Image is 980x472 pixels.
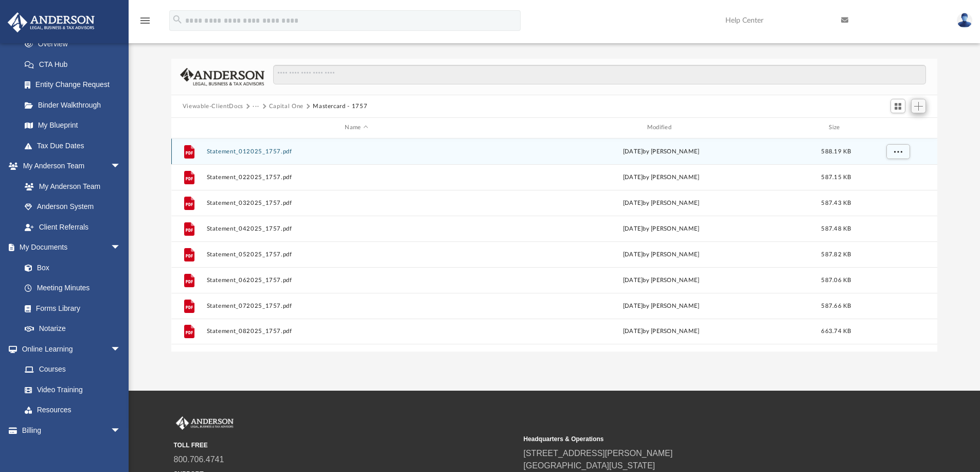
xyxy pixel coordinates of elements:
button: Statement_082025_1757.pdf [206,328,506,335]
button: Mastercard - 1757 [313,102,367,111]
span: 588.19 KB [821,148,851,154]
button: Statement_072025_1757.pdf [206,303,506,309]
span: arrow_drop_down [111,339,131,360]
span: 587.66 KB [821,303,851,308]
img: Anderson Advisors Platinum Portal [5,12,98,32]
div: [DATE] by [PERSON_NAME] [511,224,811,233]
div: grid [171,138,938,352]
img: Anderson Advisors Platinum Portal [174,416,236,430]
span: 587.06 KB [821,277,851,283]
button: More options [886,144,910,159]
button: Statement_012025_1757.pdf [206,148,506,155]
a: Online Learningarrow_drop_down [7,339,131,359]
span: 663.74 KB [821,328,851,334]
button: Statement_042025_1757.pdf [206,225,506,232]
button: Add [911,99,926,113]
div: [DATE] by [PERSON_NAME] [511,250,811,259]
a: My Anderson Teamarrow_drop_down [7,156,131,177]
a: CTA Hub [14,54,136,75]
a: Box [14,257,126,278]
div: id [861,123,933,132]
a: 800.706.4741 [174,455,224,464]
a: Client Referrals [14,217,131,237]
a: Meeting Minutes [14,278,131,299]
span: 587.15 KB [821,174,851,180]
button: Switch to Grid View [890,99,906,113]
a: Overview [14,34,136,55]
a: Billingarrow_drop_down [7,420,136,441]
div: [DATE] by [PERSON_NAME] [511,172,811,182]
div: [DATE] by [PERSON_NAME] [511,147,811,156]
span: arrow_drop_down [111,156,131,177]
div: [DATE] by [PERSON_NAME] [511,301,811,310]
i: menu [139,14,151,27]
button: ··· [253,102,259,111]
button: Statement_052025_1757.pdf [206,251,506,258]
a: menu [139,20,151,27]
span: 587.82 KB [821,251,851,257]
div: id [176,123,202,132]
button: Statement_062025_1757.pdf [206,277,506,284]
i: search [172,14,183,25]
div: [DATE] by [PERSON_NAME] [511,275,811,285]
a: Video Training [14,379,126,400]
a: Courses [14,359,131,380]
a: Notarize [14,319,131,339]
div: [DATE] by [PERSON_NAME] [511,327,811,336]
div: Size [815,123,857,132]
a: My Blueprint [14,115,131,136]
img: User Pic [957,13,972,28]
a: [GEOGRAPHIC_DATA][US_STATE] [524,461,655,470]
button: Capital One [269,102,304,111]
a: Entity Change Request [14,75,136,95]
a: My Documentsarrow_drop_down [7,237,131,258]
button: Statement_022025_1757.pdf [206,174,506,181]
a: Tax Due Dates [14,135,136,156]
button: Viewable-ClientDocs [183,102,243,111]
a: Binder Walkthrough [14,95,136,115]
div: Modified [511,123,811,132]
span: arrow_drop_down [111,237,131,258]
a: My Anderson Team [14,176,126,197]
button: Statement_032025_1757.pdf [206,200,506,206]
div: Name [206,123,506,132]
a: Resources [14,400,131,421]
span: arrow_drop_down [111,420,131,441]
a: [STREET_ADDRESS][PERSON_NAME] [524,449,673,458]
span: 587.48 KB [821,225,851,231]
small: Headquarters & Operations [524,434,866,444]
span: 587.43 KB [821,200,851,205]
a: Forms Library [14,298,126,319]
input: Search files and folders [273,65,926,84]
small: TOLL FREE [174,441,516,450]
a: Anderson System [14,197,131,217]
div: [DATE] by [PERSON_NAME] [511,198,811,207]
